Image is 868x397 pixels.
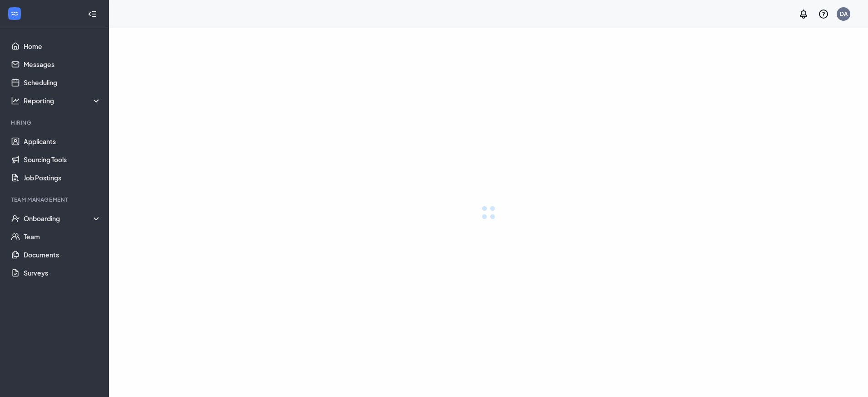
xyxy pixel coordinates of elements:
[24,96,102,105] div: Reporting
[24,169,101,187] a: Job Postings
[24,73,101,92] a: Scheduling
[11,214,20,223] svg: UserCheck
[24,246,101,264] a: Documents
[798,9,809,19] svg: Notifications
[11,196,99,203] div: Team Management
[24,264,101,282] a: Surveys
[24,55,101,73] a: Messages
[818,9,829,19] svg: QuestionInfo
[11,96,20,105] svg: Analysis
[840,10,848,18] div: DA
[10,9,19,18] svg: WorkstreamLogo
[88,10,97,19] svg: Collapse
[11,119,99,126] div: Hiring
[24,37,101,55] a: Home
[24,228,101,246] a: Team
[24,214,102,223] div: Onboarding
[24,132,101,150] a: Applicants
[24,150,101,169] a: Sourcing Tools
